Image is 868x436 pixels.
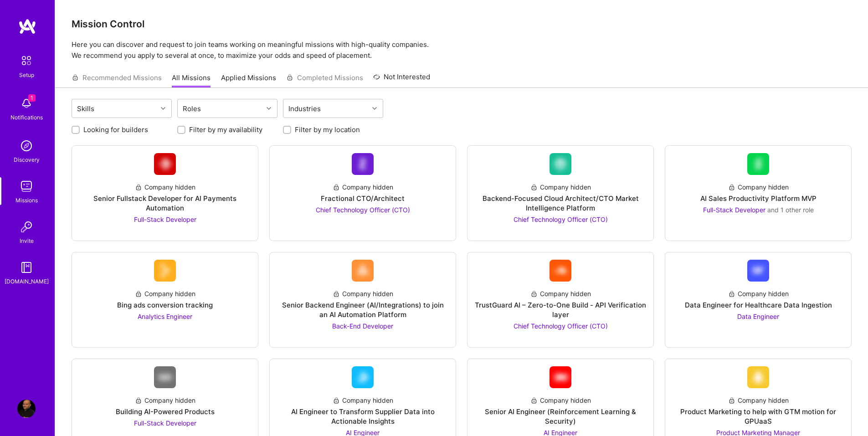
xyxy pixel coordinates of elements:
span: 1 [28,94,36,102]
span: Chief Technology Officer (CTO) [316,206,410,214]
a: All Missions [172,73,211,88]
div: Company hidden [135,289,195,298]
span: Chief Technology Officer (CTO) [514,215,608,223]
img: Company Logo [550,153,571,175]
img: setup [17,51,36,70]
div: Company hidden [333,289,393,298]
span: Full-Stack Developer [703,206,765,214]
div: Missions [15,195,38,205]
div: Bing ads conversion tracking [117,300,213,310]
div: Data Engineer for Healthcare Data Ingestion [685,300,832,310]
img: logo [18,18,36,35]
img: User Avatar [17,400,36,418]
img: Company Logo [352,153,374,175]
div: Senior Fullstack Developer for AI Payments Automation [79,194,251,213]
img: Company Logo [550,366,571,388]
span: Full-Stack Developer [134,215,196,223]
div: Product Marketing to help with GTM motion for GPUaaS [673,407,844,426]
div: Skills [75,102,97,115]
img: Company Logo [352,260,374,282]
div: Building AI-Powered Products [116,407,215,416]
a: Not Interested [373,72,430,88]
img: Company Logo [154,366,176,388]
span: and 1 other role [767,206,814,214]
img: Company Logo [154,260,176,282]
img: Company Logo [747,153,769,175]
span: Analytics Engineer [138,313,192,320]
div: Company hidden [728,395,789,405]
img: guide book [17,258,36,277]
div: Company hidden [135,395,195,405]
div: Company hidden [530,289,591,298]
h3: Mission Control [72,18,852,30]
span: Chief Technology Officer (CTO) [514,322,608,330]
div: Company hidden [333,395,393,405]
div: AI Sales Productivity Platform MVP [700,194,817,203]
label: Filter by my location [295,125,360,134]
div: [DOMAIN_NAME] [5,277,49,286]
div: Company hidden [333,182,393,192]
div: Fractional CTO/Architect [321,194,405,203]
span: Back-End Developer [332,322,393,330]
div: Company hidden [728,289,789,298]
a: Company LogoCompany hiddenData Engineer for Healthcare Data IngestionData Engineer [673,260,844,340]
span: Full-Stack Developer [134,419,196,427]
a: Applied Missions [221,73,276,88]
label: Filter by my availability [189,125,262,134]
a: Company LogoCompany hiddenAI Sales Productivity Platform MVPFull-Stack Developer and 1 other role [673,153,844,233]
a: Company LogoCompany hiddenBackend-Focused Cloud Architect/CTO Market Intelligence PlatformChief T... [475,153,646,233]
img: Company Logo [550,260,571,282]
a: Company LogoCompany hiddenBing ads conversion trackingAnalytics Engineer [79,260,251,340]
div: Company hidden [728,182,789,192]
img: Company Logo [352,366,374,388]
img: bell [17,94,36,113]
i: icon Chevron [372,106,377,111]
label: Looking for builders [83,125,148,134]
a: Company LogoCompany hiddenSenior Backend Engineer (AI/Integrations) to join an AI Automation Plat... [277,260,448,340]
div: Roles [180,102,203,115]
div: Senior Backend Engineer (AI/Integrations) to join an AI Automation Platform [277,300,448,319]
i: icon Chevron [161,106,165,111]
img: Company Logo [154,153,176,175]
img: discovery [17,137,36,155]
div: Company hidden [530,395,591,405]
img: teamwork [17,177,36,195]
div: Company hidden [530,182,591,192]
div: Industries [286,102,323,115]
span: Data Engineer [737,313,779,320]
div: Senior AI Engineer (Reinforcement Learning & Security) [475,407,646,426]
div: Backend-Focused Cloud Architect/CTO Market Intelligence Platform [475,194,646,213]
img: Invite [17,218,36,236]
div: AI Engineer to Transform Supplier Data into Actionable Insights [277,407,448,426]
div: Setup [19,70,34,80]
img: Company Logo [747,260,769,282]
a: User Avatar [15,400,38,418]
div: Company hidden [135,182,195,192]
div: Invite [20,236,34,246]
a: Company LogoCompany hiddenSenior Fullstack Developer for AI Payments AutomationFull-Stack Developer [79,153,251,233]
img: Company Logo [747,366,769,388]
p: Here you can discover and request to join teams working on meaningful missions with high-quality ... [72,39,852,61]
i: icon Chevron [267,106,271,111]
div: TrustGuard AI – Zero-to-One Build - API Verification layer [475,300,646,319]
a: Company LogoCompany hiddenTrustGuard AI – Zero-to-One Build - API Verification layerChief Technol... [475,260,646,340]
div: Discovery [14,155,40,164]
a: Company LogoCompany hiddenFractional CTO/ArchitectChief Technology Officer (CTO) [277,153,448,233]
div: Notifications [10,113,43,122]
